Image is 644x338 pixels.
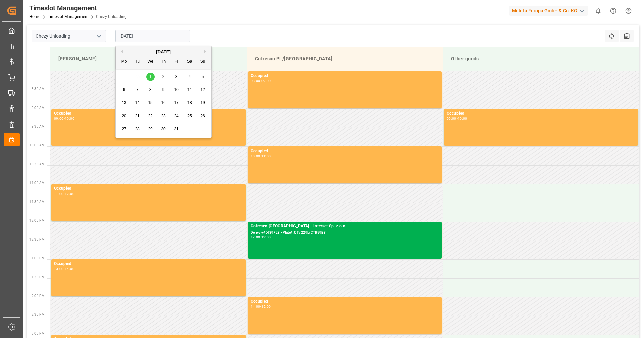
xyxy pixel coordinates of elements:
span: 10:00 AM [29,143,45,147]
span: 21 [135,114,139,118]
span: 5 [202,74,204,79]
div: 10:00 [458,117,467,120]
div: 08:00 [251,79,260,82]
span: 10:30 AM [29,162,45,166]
div: Occupied [447,110,635,117]
div: 12:00 [251,236,260,239]
div: 09:00 [447,117,457,120]
div: Occupied [54,110,243,117]
div: Timeslot Management [29,3,127,13]
div: Choose Wednesday, October 8th, 2025 [146,86,155,94]
div: Choose Friday, October 10th, 2025 [172,86,181,94]
div: 11:00 [54,192,64,195]
span: 31 [174,127,178,131]
div: [DATE] [116,49,211,55]
span: 8:30 AM [32,87,45,91]
div: Occupied [251,73,439,79]
div: Choose Saturday, October 4th, 2025 [185,73,194,81]
div: - [260,236,261,239]
div: Th [159,58,168,66]
span: 11:30 AM [29,200,45,204]
button: Melitta Europa GmbH & Co. KG [509,4,591,17]
div: Choose Wednesday, October 22nd, 2025 [146,112,155,120]
span: 2 [162,74,165,79]
div: Choose Thursday, October 16th, 2025 [159,99,168,107]
input: Type to search/select [32,30,106,42]
span: 20 [122,114,126,118]
div: Choose Sunday, October 26th, 2025 [199,112,207,120]
span: 12:00 PM [29,219,45,222]
span: 14 [135,100,139,105]
div: Choose Thursday, October 9th, 2025 [159,86,168,94]
span: 27 [122,127,126,131]
a: Timeslot Management [48,14,89,19]
div: Choose Thursday, October 23rd, 2025 [159,112,168,120]
span: 26 [200,114,205,118]
div: - [64,267,65,270]
div: 14:00 [65,267,74,270]
div: 14:00 [251,305,260,308]
div: 10:00 [251,155,260,158]
span: 9 [162,87,165,92]
div: We [146,58,155,66]
button: Previous Month [119,49,123,53]
span: 17 [174,100,178,105]
span: 3:00 PM [32,332,45,335]
div: Choose Thursday, October 30th, 2025 [159,125,168,133]
div: 13:00 [54,267,64,270]
div: 13:00 [261,236,271,239]
span: 8 [149,87,152,92]
div: Choose Monday, October 27th, 2025 [120,125,128,133]
div: - [457,117,458,120]
div: Choose Monday, October 13th, 2025 [120,99,128,107]
a: Home [29,14,40,19]
div: Choose Wednesday, October 1st, 2025 [146,73,155,81]
span: 12 [200,87,205,92]
div: Cofresco PL/[GEOGRAPHIC_DATA] [252,53,437,65]
button: Next Month [204,49,208,53]
div: Choose Monday, October 20th, 2025 [120,112,128,120]
span: 1:30 PM [32,275,45,279]
span: 11:00 AM [29,181,45,185]
div: Choose Friday, October 17th, 2025 [172,99,181,107]
div: Choose Saturday, October 18th, 2025 [185,99,194,107]
div: Occupied [251,298,439,305]
div: Choose Sunday, October 19th, 2025 [199,99,207,107]
div: 09:00 [261,79,271,82]
div: Occupied [54,185,243,192]
div: Choose Saturday, October 25th, 2025 [185,112,194,120]
span: 7 [136,87,139,92]
div: Choose Tuesday, October 28th, 2025 [133,125,142,133]
span: 9:00 AM [32,106,45,110]
div: - [64,117,65,120]
div: Choose Tuesday, October 14th, 2025 [133,99,142,107]
div: 11:00 [261,155,271,158]
div: Occupied [54,261,243,267]
button: Help Center [606,3,621,18]
span: 28 [135,127,139,131]
div: [PERSON_NAME] [56,53,241,65]
div: Choose Saturday, October 11th, 2025 [185,86,194,94]
span: 24 [174,114,178,118]
div: 12:00 [65,192,74,195]
div: Choose Sunday, October 5th, 2025 [199,73,207,81]
div: Choose Tuesday, October 7th, 2025 [133,86,142,94]
div: - [260,155,261,158]
div: Choose Sunday, October 12th, 2025 [199,86,207,94]
span: 3 [175,74,178,79]
span: 22 [148,114,152,118]
div: Choose Friday, October 3rd, 2025 [172,73,181,81]
span: 25 [187,114,192,118]
div: Choose Thursday, October 2nd, 2025 [159,73,168,81]
div: Choose Friday, October 24th, 2025 [172,112,181,120]
div: Cofresco [GEOGRAPHIC_DATA] - Interset Sp. z o.o. [251,223,439,230]
div: Sa [185,58,194,66]
div: - [260,79,261,82]
div: Choose Friday, October 31st, 2025 [172,125,181,133]
span: 18 [187,100,192,105]
span: 23 [161,114,165,118]
div: 09:00 [54,117,64,120]
span: 12:30 PM [29,238,45,241]
span: 2:30 PM [32,313,45,316]
div: Melitta Europa GmbH & Co. KG [509,6,588,16]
